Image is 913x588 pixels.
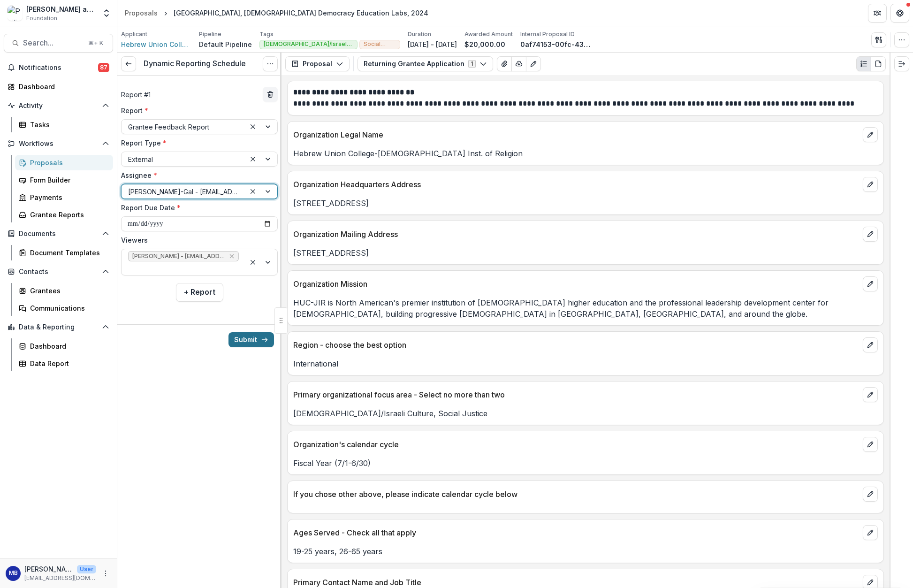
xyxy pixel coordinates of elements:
[144,59,246,68] h3: Dynamic Reporting Schedule
[30,303,106,313] div: Communications
[863,487,878,502] button: edit
[293,179,859,190] p: Organization Headquarters Address
[132,253,225,260] span: [PERSON_NAME] - [EMAIL_ADDRESS][DOMAIN_NAME]
[30,192,106,202] div: Payments
[293,489,859,500] p: If you chose other above, please indicate calendar cycle below
[863,127,878,142] button: edit
[174,8,428,18] div: [GEOGRAPHIC_DATA], [DEMOGRAPHIC_DATA] Democracy Education Labs, 2024
[259,30,274,38] p: Tags
[23,38,83,47] span: Search...
[863,337,878,352] button: edit
[863,227,878,242] button: edit
[30,248,106,258] div: Document Templates
[4,264,113,279] button: Open Contacts
[121,90,151,99] p: Report # 1
[247,121,259,132] div: Clear selected options
[9,570,18,576] div: Melissa Bemel
[19,140,98,148] span: Workflows
[199,30,221,38] p: Pipeline
[26,4,96,14] div: [PERSON_NAME] and [PERSON_NAME] Foundation
[293,527,859,538] p: Ages Served - Check all that apply
[176,283,223,302] button: + Report
[228,332,274,347] button: Submit
[30,158,106,168] div: Proposals
[293,546,878,557] p: 19-25 years, 26-65 years
[293,129,859,140] p: Organization Legal Name
[247,153,259,165] div: Clear selected options
[19,64,98,72] span: Notifications
[464,39,505,49] p: $20,000.00
[293,577,859,588] p: Primary Contact Name and Job Title
[263,87,278,102] button: delete
[868,4,887,23] button: Partners
[293,148,878,159] p: Hebrew Union College-[DEMOGRAPHIC_DATA] Inst. of Religion
[4,60,113,75] button: Notifications87
[100,568,111,579] button: More
[121,39,191,49] a: Hebrew Union College-[DEMOGRAPHIC_DATA] Inst. of Religion
[4,226,113,241] button: Open Documents
[121,170,272,180] label: Assignee
[121,6,161,20] a: Proposals
[293,458,878,469] p: Fiscal Year (7/1-6/30)
[293,339,859,351] p: Region - choose the best option
[15,207,113,222] a: Grantee Reports
[4,136,113,151] button: Open Workflows
[19,268,98,276] span: Contacts
[121,6,432,20] nav: breadcrumb
[364,41,396,47] span: Social Justice
[19,82,106,92] div: Dashboard
[293,229,859,240] p: Organization Mailing Address
[15,245,113,260] a: Document Templates
[863,525,878,540] button: edit
[30,359,106,368] div: Data Report
[285,56,350,71] button: Proposal
[293,297,878,320] p: HUC-JIR is North American's premier institution of [DEMOGRAPHIC_DATA] higher education and the pr...
[86,38,105,48] div: ⌘ + K
[4,98,113,113] button: Open Activity
[408,30,431,38] p: Duration
[15,172,113,188] a: Form Builder
[121,30,147,38] p: Applicant
[408,39,457,49] p: [DATE] - [DATE]
[125,8,158,18] div: Proposals
[15,338,113,354] a: Dashboard
[871,56,886,71] button: PDF view
[26,14,57,23] span: Foundation
[497,56,512,71] button: View Attached Files
[293,247,878,259] p: [STREET_ADDRESS]
[4,320,113,335] button: Open Data & Reporting
[15,117,113,132] a: Tasks
[894,56,909,71] button: Expand right
[19,102,98,110] span: Activity
[8,6,23,21] img: Philip and Muriel Berman Foundation
[247,257,259,268] div: Clear selected options
[121,138,272,148] label: Report Type
[30,120,106,130] div: Tasks
[24,564,73,574] p: [PERSON_NAME]
[15,190,113,205] a: Payments
[19,323,98,331] span: Data & Reporting
[264,41,353,47] span: [DEMOGRAPHIC_DATA]/Israeli Culture
[293,358,878,369] p: International
[100,4,113,23] button: Open entity switcher
[228,252,236,261] div: Remove Melissa Bemel - administrator@pmbfoundation.org
[263,56,278,71] button: Options
[863,276,878,291] button: edit
[293,389,859,400] p: Primary organizational focus area - Select no more than two
[464,30,513,38] p: Awarded Amount
[77,565,96,573] p: User
[4,34,113,53] button: Search...
[121,235,272,245] label: Viewers
[863,387,878,402] button: edit
[15,300,113,316] a: Communications
[863,177,878,192] button: edit
[293,408,878,419] p: [DEMOGRAPHIC_DATA]/Israeli Culture, Social Justice
[293,198,878,209] p: [STREET_ADDRESS]
[358,56,493,71] button: Returning Grantee Application1
[293,439,859,450] p: Organization's calendar cycle
[15,356,113,371] a: Data Report
[121,203,272,213] label: Report Due Date
[4,79,113,94] a: Dashboard
[30,175,106,185] div: Form Builder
